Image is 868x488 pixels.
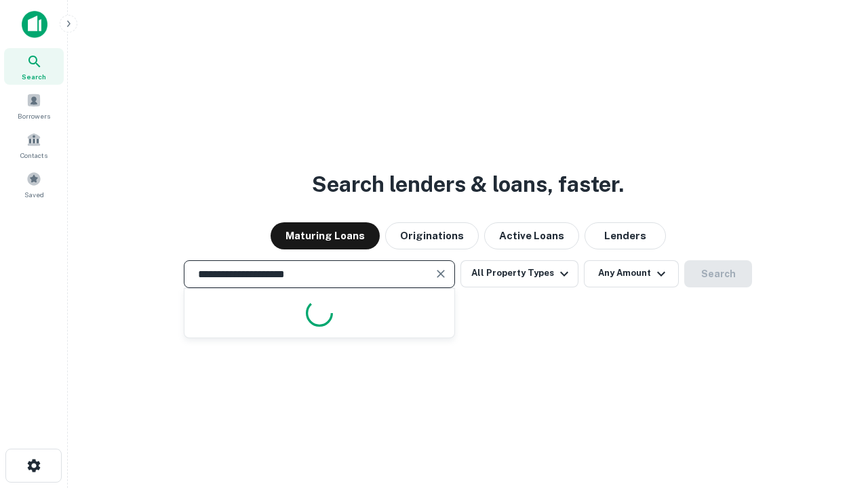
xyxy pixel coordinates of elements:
[18,110,50,121] span: Borrowers
[4,127,64,163] a: Contacts
[4,48,64,85] a: Search
[585,222,666,249] button: Lenders
[22,71,46,82] span: Search
[22,11,47,38] img: capitalize-icon.png
[484,222,579,249] button: Active Loans
[800,336,868,401] iframe: Chat Widget
[24,189,44,200] span: Saved
[20,150,47,161] span: Contacts
[584,260,679,287] button: Any Amount
[312,168,624,201] h3: Search lenders & loans, faster.
[271,222,380,249] button: Maturing Loans
[460,260,578,287] button: All Property Types
[385,222,479,249] button: Originations
[4,166,64,203] a: Saved
[431,264,450,283] button: Clear
[4,87,64,124] a: Borrowers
